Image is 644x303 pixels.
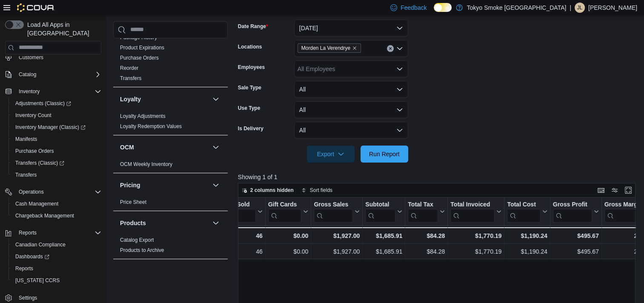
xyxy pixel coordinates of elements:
span: Operations [19,189,44,195]
span: Manifests [12,134,101,144]
button: Customers [2,51,105,63]
span: Customers [19,54,43,61]
div: Net Sold [225,200,255,222]
span: Reports [15,265,33,272]
span: Transfers [12,170,101,180]
a: Dashboards [12,252,53,262]
button: Loyalty [211,94,221,104]
h3: Pricing [120,181,140,189]
a: Adjustments (Classic) [9,97,105,109]
a: Purchase Orders [12,146,57,156]
button: [US_STATE] CCRS [9,274,105,286]
a: Canadian Compliance [12,240,69,250]
span: Dark Mode [434,12,434,12]
a: Inventory Manager (Classic) [12,122,89,132]
span: Inventory Manager (Classic) [12,122,101,132]
button: Export [307,146,355,163]
p: [PERSON_NAME] [588,3,637,13]
span: Load All Apps in [GEOGRAPHIC_DATA] [24,20,101,37]
button: Remove Morden La Verendrye from selection in this group [352,46,357,51]
a: Chargeback Management [12,211,77,221]
span: Transfers [15,172,37,178]
input: Dark Mode [434,3,452,12]
a: Purchase Orders [120,55,159,61]
button: Loyalty [120,95,209,103]
button: [DATE] [294,20,408,37]
span: Reports [19,229,37,236]
div: Gross Profit [553,200,592,209]
a: Dashboards [9,251,105,263]
span: Catalog [19,71,36,78]
button: Inventory [2,86,105,97]
div: $0.00 [268,246,309,257]
span: [US_STATE] CCRS [15,277,60,284]
a: Loyalty Adjustments [120,113,166,119]
button: Products [211,218,221,228]
label: Date Range [238,23,268,30]
span: Canadian Compliance [15,241,66,248]
span: Settings [19,294,37,301]
span: Inventory [19,88,40,95]
button: Open list of options [396,66,403,72]
button: Gross Profit [553,200,599,222]
button: Operations [2,186,105,198]
a: Inventory Count [12,110,55,120]
p: Tokyo Smoke [GEOGRAPHIC_DATA] [467,3,567,13]
div: Gross Sales [314,200,353,209]
span: Manifests [15,136,37,143]
span: JL [577,3,583,13]
div: 46 [226,246,263,257]
button: OCM [211,142,221,152]
button: Catalog [15,69,40,80]
div: Gross Sales [314,200,353,222]
a: Transfers (Classic) [9,157,105,169]
div: $1,685.91 [365,231,402,241]
h3: Products [120,219,146,227]
a: Products to Archive [120,247,164,253]
button: Catalog [2,69,105,80]
a: Reports [12,263,37,274]
button: Pricing [120,181,209,189]
button: Net Sold [225,200,262,222]
span: Dashboards [15,253,49,260]
span: Morden La Verendrye [298,43,361,53]
button: Gift Cards [268,200,308,222]
div: $495.67 [553,246,599,257]
span: Adjustments (Classic) [12,98,101,109]
button: Display options [610,185,620,195]
label: Is Delivery [238,125,263,132]
div: Products [113,235,228,259]
span: Cash Management [12,199,101,209]
div: Total Tax [408,200,438,222]
div: Gift Cards [268,200,301,209]
span: Purchase Orders [120,54,159,61]
span: Transfers (Classic) [12,158,101,168]
div: $84.28 [408,231,445,241]
div: $1,927.00 [314,246,360,257]
a: Cash Management [12,199,62,209]
span: Adjustments (Classic) [15,100,71,107]
div: $1,770.19 [450,231,501,241]
div: Total Cost [507,200,540,209]
div: Gross Profit [553,200,592,222]
button: Inventory [15,86,43,97]
button: Keyboard shortcuts [596,185,606,195]
a: Customers [15,52,47,63]
label: Sale Type [238,84,261,91]
span: Reports [12,263,101,274]
div: Subtotal [365,200,395,222]
span: Loyalty Redemption Values [120,123,182,130]
a: Adjustments (Classic) [12,98,74,109]
button: Cash Management [9,198,105,210]
span: Reorder [120,65,138,71]
span: Customers [15,52,101,63]
span: Dashboards [12,252,101,262]
button: Canadian Compliance [9,239,105,251]
span: Run Report [369,150,400,158]
span: Purchase Orders [12,146,101,156]
div: Total Tax [408,200,438,209]
button: Purchase Orders [9,145,105,157]
span: Reports [15,228,101,238]
span: Feedback [401,3,426,12]
img: Cova [17,3,55,12]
